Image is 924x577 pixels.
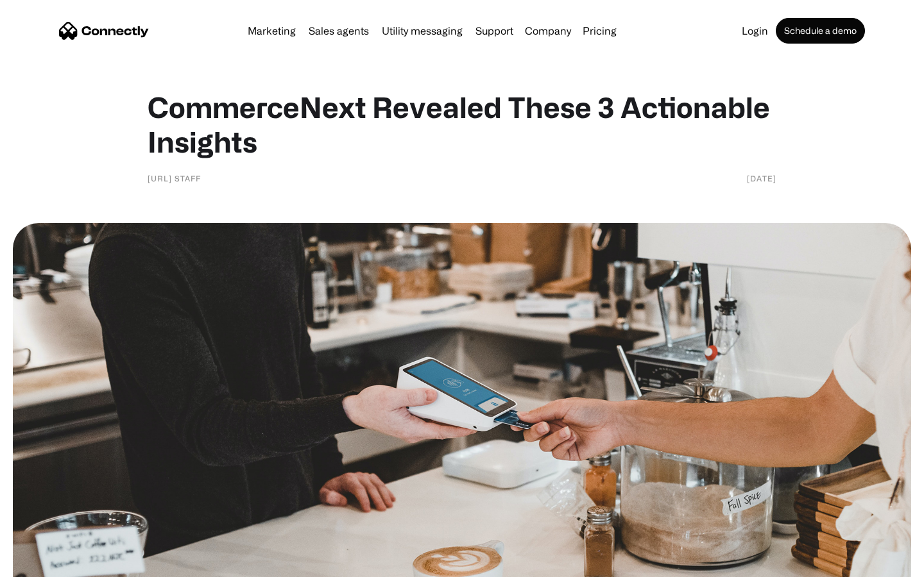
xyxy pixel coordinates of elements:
[148,90,776,159] h1: CommerceNext Revealed These 3 Actionable Insights
[577,26,622,36] a: Pricing
[377,26,468,36] a: Utility messaging
[776,18,865,44] a: Schedule a demo
[13,555,77,573] aside: Language selected: English
[148,172,201,185] div: [URL] Staff
[26,555,77,573] ul: Language list
[470,26,518,36] a: Support
[525,22,571,40] div: Company
[304,26,374,36] a: Sales agents
[243,26,301,36] a: Marketing
[747,172,776,185] div: [DATE]
[737,26,773,36] a: Login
